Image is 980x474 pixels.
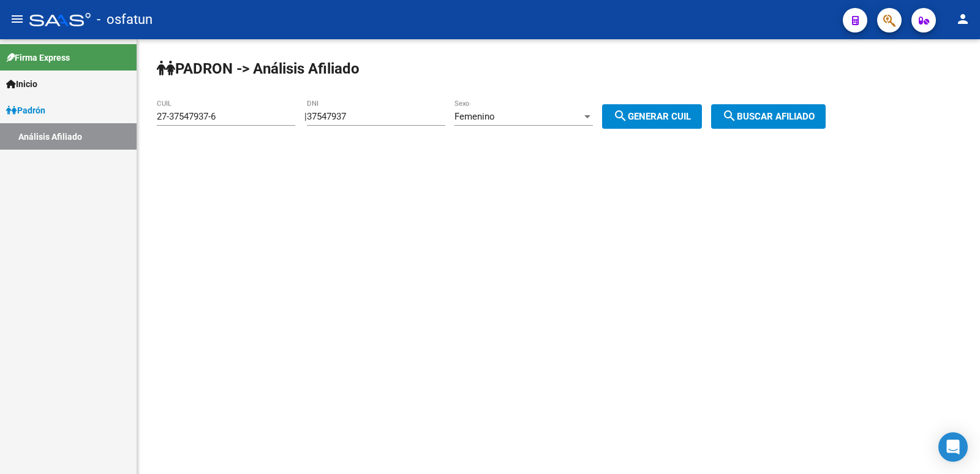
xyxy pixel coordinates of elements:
span: - osfatun [97,6,153,33]
button: Generar CUIL [602,104,702,129]
div: | [304,111,711,122]
span: Femenino [454,111,495,122]
mat-icon: search [722,109,737,123]
span: Buscar afiliado [722,111,815,122]
span: Generar CUIL [613,111,691,122]
strong: PADRON -> Análisis Afiliado [157,60,360,77]
span: Inicio [6,77,37,91]
mat-icon: person [956,12,970,26]
button: Buscar afiliado [711,104,826,129]
mat-icon: menu [10,12,24,26]
span: Padrón [6,104,45,117]
mat-icon: search [613,109,628,123]
div: Open Intercom Messenger [938,432,968,462]
span: Firma Express [6,51,70,64]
